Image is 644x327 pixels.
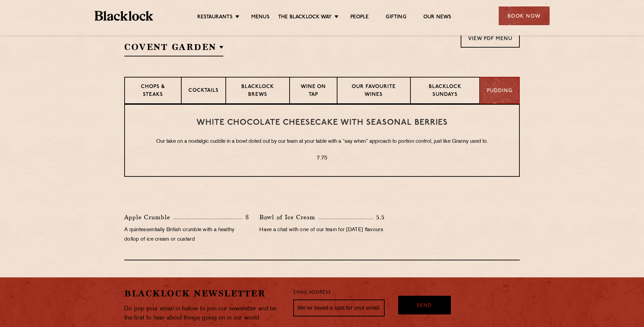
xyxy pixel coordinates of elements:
[386,14,406,21] a: Gifting
[259,225,384,235] p: Have a chat with one of our team for [DATE] flavours
[139,154,505,163] p: 7.75
[251,14,270,21] a: Menus
[344,83,403,99] p: Our favourite wines
[293,299,385,316] input: We’ve saved a spot for your email...
[259,212,319,222] p: Bowl of Ice Cream
[242,213,249,222] p: 8
[188,87,219,96] p: Cocktails
[197,14,233,21] a: Restaurants
[417,302,432,310] span: Send
[499,6,550,25] div: Book Now
[233,83,282,99] p: Blacklock Brews
[124,225,249,244] p: A quintessentially British crumble with a healthy dollop of ice cream or custard
[418,83,473,99] p: Blacklock Sundays
[124,304,283,323] p: Do pop your email in below to join our newsletter and be the first to hear about things going on ...
[139,137,505,146] p: Our take on a nostalgic cuddle in a bowl doled out by our team at your table with a “say when” ap...
[124,212,173,222] p: Apple Crumble
[124,288,283,299] h2: Blacklock Newsletter
[139,118,505,127] h3: White Chocolate Cheesecake with Seasonal Berries
[293,289,331,297] label: Email Address
[461,29,520,48] a: View PDF Menu
[278,14,332,21] a: The Blacklock Way
[132,83,174,99] p: Chops & Steaks
[297,83,330,99] p: Wine on Tap
[124,41,223,56] h2: Covent Garden
[95,11,153,21] img: BL_Textured_Logo-footer-cropped.svg
[350,14,369,21] a: People
[373,213,385,222] p: 5.5
[423,14,452,21] a: Our News
[487,87,512,95] p: Pudding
